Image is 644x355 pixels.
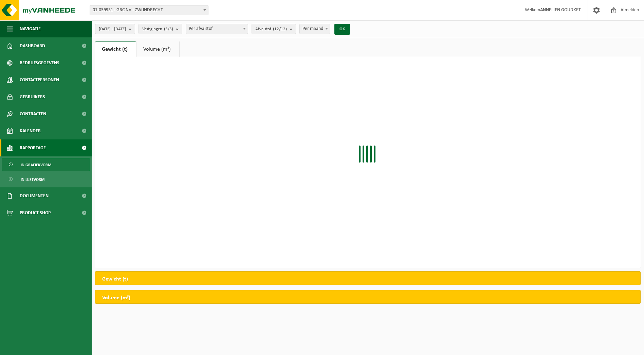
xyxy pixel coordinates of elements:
span: Rapportage [20,139,46,156]
span: Bedrijfsgegevens [20,54,59,71]
h2: Gewicht (t) [95,272,135,287]
button: [DATE] - [DATE] [95,24,135,34]
span: Kalender [20,122,41,139]
span: Product Shop [20,204,51,221]
span: [DATE] - [DATE] [99,24,126,34]
span: Vestigingen [142,24,173,34]
a: Gewicht (t) [95,41,136,57]
span: Per maand [300,24,330,34]
span: Per afvalstof [186,24,248,34]
span: Dashboard [20,37,45,54]
h2: Volume (m³) [95,290,137,305]
a: Volume (m³) [136,41,179,57]
count: (5/5) [164,27,173,31]
span: Contracten [20,105,46,122]
span: 01-059931 - GRC NV - ZWIJNDRECHT [90,5,208,15]
span: 01-059931 - GRC NV - ZWIJNDRECHT [90,5,208,15]
span: In lijstvorm [21,173,44,186]
span: Per afvalstof [186,24,248,34]
a: In lijstvorm [2,173,90,186]
span: In grafiekvorm [21,158,51,171]
span: Per maand [299,24,330,34]
span: Afvalstof [255,24,287,34]
button: OK [334,24,350,35]
span: Gebruikers [20,88,45,105]
span: Documenten [20,187,49,204]
a: In grafiekvorm [2,158,90,171]
count: (12/12) [273,27,287,31]
strong: ANNELIEN GOUDKET [540,7,581,13]
span: Navigatie [20,20,41,37]
button: Afvalstof(12/12) [252,24,296,34]
span: Contactpersonen [20,71,59,88]
button: Vestigingen(5/5) [139,24,182,34]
